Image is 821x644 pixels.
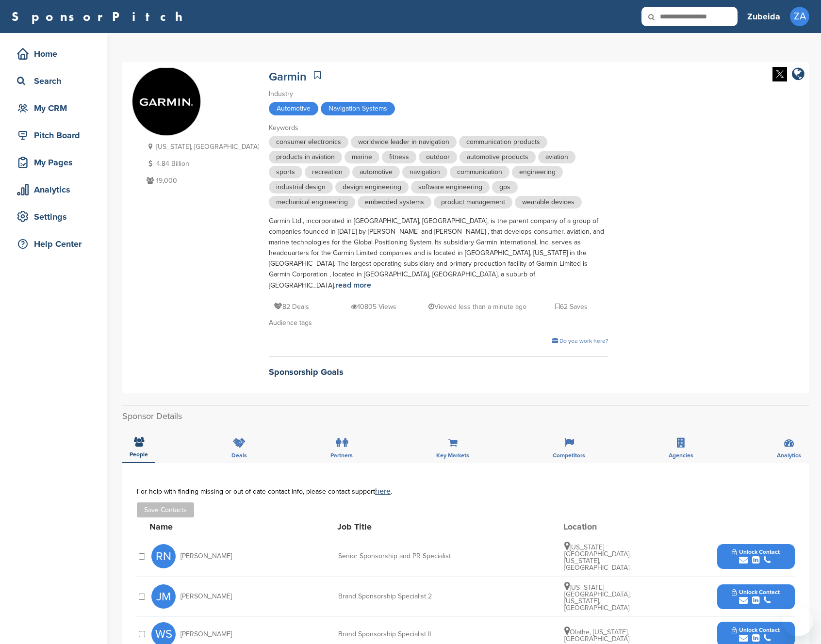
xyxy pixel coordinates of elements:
p: 10805 Views [351,301,396,313]
span: embedded systems [358,196,431,209]
a: company link [792,67,805,83]
span: ZA [790,7,809,26]
div: Job Title [337,522,483,531]
span: JM [151,584,176,609]
span: sports [269,166,302,178]
div: Keywords [269,123,608,133]
h2: Sponsorship Goals [269,366,608,379]
span: [US_STATE][GEOGRAPHIC_DATA], [US_STATE], [GEOGRAPHIC_DATA] [564,583,631,612]
div: Search [15,72,97,90]
span: Navigation Systems [321,102,395,115]
div: Help Center [15,235,97,253]
span: People [130,451,148,457]
a: My CRM [10,97,97,119]
a: read more [335,280,371,290]
span: consumer electronics [269,136,348,148]
div: Senior Sponsorship and PR Specialist [338,553,484,560]
span: Do you work here? [559,338,608,344]
p: [US_STATE], [GEOGRAPHIC_DATA] [144,141,259,153]
span: fitness [382,151,416,163]
span: wearable devices [515,196,582,209]
a: Search [10,70,97,92]
span: design engineering [335,181,409,193]
span: Unlock Contact [732,548,780,555]
a: Home [10,43,97,65]
span: recreation [305,166,350,178]
div: Industry [269,89,608,99]
span: [PERSON_NAME] [181,553,232,560]
span: engineering [512,166,563,178]
p: Viewed less than a minute ago [428,301,526,313]
span: communication products [459,136,547,148]
span: industrial design [269,181,333,193]
a: Help Center [10,233,97,255]
span: Agencies [669,452,693,458]
span: Olathe, [US_STATE], [GEOGRAPHIC_DATA] [564,628,629,643]
span: Automotive [269,102,318,115]
span: [PERSON_NAME] [181,631,232,638]
span: products in aviation [269,151,342,163]
img: Twitter white [772,67,787,81]
h3: Zubeida [747,10,780,23]
button: Unlock Contact [720,582,791,611]
div: Brand Sponsorship Specialist II [338,631,484,638]
p: 82 Deals [274,301,309,313]
iframe: Button to launch messaging window [782,605,813,636]
div: Audience tags [269,318,608,328]
button: Save Contacts [137,502,194,517]
a: Zubeida [747,6,780,27]
span: aviation [538,151,575,163]
div: Home [15,45,97,63]
a: Pitch Board [10,124,97,146]
a: Analytics [10,178,97,201]
div: Settings [15,208,97,225]
span: Partners [330,452,353,458]
a: here [375,486,391,496]
span: mechanical engineering [269,196,355,209]
p: 4.84 Billion [144,158,259,170]
div: Brand Sponsorship Specialist 2 [338,593,484,600]
span: communication [450,166,509,178]
div: Name [149,522,256,531]
a: My Pages [10,151,97,174]
span: automotive products [460,151,536,163]
div: For help with finding missing or out-of-date contact info, please contact support . [137,487,795,495]
div: My Pages [15,154,97,171]
h2: Sponsor Details [122,410,809,423]
span: RN [151,544,176,568]
div: Location [563,522,636,531]
span: automotive [352,166,400,178]
span: [US_STATE][GEOGRAPHIC_DATA], [US_STATE], [GEOGRAPHIC_DATA] [564,543,631,572]
span: gps [492,181,518,193]
span: Analytics [777,452,801,458]
p: 19,000 [144,175,259,187]
a: Settings [10,206,97,228]
a: SponsorPitch [12,10,189,23]
span: marine [345,151,379,163]
div: My CRM [15,99,97,117]
span: worldwide leader in navigation [351,136,457,148]
span: software engineering [411,181,490,193]
button: Unlock Contact [720,542,791,571]
span: navigation [402,166,447,178]
span: [PERSON_NAME] [181,593,232,600]
span: outdoor [419,151,457,163]
span: Deals [231,452,247,458]
span: Competitors [553,452,585,458]
div: Pitch Board [15,127,97,144]
span: Key Markets [436,452,469,458]
div: Garmin Ltd., incorporated in [GEOGRAPHIC_DATA], [GEOGRAPHIC_DATA], is the parent company of a gro... [269,216,608,291]
a: Garmin [269,70,307,84]
div: Analytics [15,181,97,198]
img: Sponsorpitch & Garmin [132,68,200,136]
span: Unlock Contact [732,627,780,633]
span: product management [434,196,512,209]
p: 62 Saves [555,301,588,313]
a: Do you work here? [552,338,608,344]
span: Unlock Contact [732,589,780,596]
